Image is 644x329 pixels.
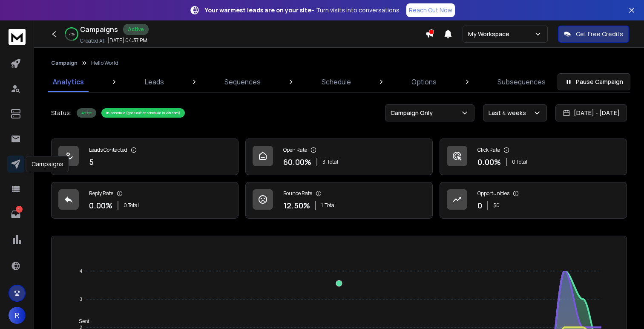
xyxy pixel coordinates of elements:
a: Options [406,72,442,92]
strong: Your warmest leads are on your site [205,6,311,14]
p: Click Rate [477,147,500,153]
span: 1 [321,202,323,209]
p: Leads [145,77,164,87]
a: Leads Contacted5 [51,139,239,175]
a: Open Rate60.00%3Total [245,139,433,175]
span: 3 [322,159,325,165]
p: My Workspace [468,30,513,38]
tspan: 3 [80,297,82,302]
button: R [9,307,26,324]
a: Analytics [48,72,89,92]
button: Pause Campaign [558,73,630,90]
a: Reach Out Now [406,3,455,17]
span: Total [327,159,338,165]
p: 5 [89,156,94,168]
button: Campaign [51,60,78,66]
div: Active [123,24,149,35]
p: Reach Out Now [409,6,452,14]
a: Reply Rate0.00%0 Total [51,182,239,219]
p: 71 % [69,32,75,37]
p: 0.00 % [89,199,112,211]
p: Leads Contacted [89,147,127,153]
button: Get Free Credits [558,26,629,43]
p: Reply Rate [89,190,113,197]
p: Last 4 weeks [489,109,529,117]
p: – Turn visits into conversations [205,6,400,14]
p: Subsequences [497,77,546,87]
button: [DATE] - [DATE] [555,104,627,121]
p: Campaign Only [391,109,436,117]
a: Click Rate0.00%0 Total [440,139,627,175]
p: $ 0 [493,202,500,209]
span: Sent [72,318,89,324]
div: Campaigns [26,156,69,172]
p: Created At: [80,38,106,44]
p: Schedule [322,77,351,87]
p: 60.00 % [283,156,311,168]
span: Total [325,202,336,209]
p: Analytics [53,77,84,87]
a: Leads [140,72,169,92]
a: Sequences [219,72,266,92]
p: 12.50 % [283,199,310,211]
h1: Campaigns [80,24,118,35]
p: Sequences [224,77,261,87]
p: Opportunities [477,190,509,197]
p: Status: [51,109,72,117]
a: Subsequences [492,72,551,92]
p: [DATE] 04:37 PM [107,37,147,44]
p: Open Rate [283,147,307,153]
a: Schedule [316,72,356,92]
p: Bounce Rate [283,190,312,197]
a: Opportunities0$0 [440,182,627,219]
p: Options [411,77,437,87]
p: 0 Total [512,159,527,165]
p: 0.00 % [477,156,501,168]
a: Bounce Rate12.50%1Total [245,182,433,219]
div: Active [77,108,96,118]
p: 1 [16,206,23,213]
p: 0 [477,199,482,211]
tspan: 4 [80,268,82,274]
p: 0 Total [124,202,139,209]
div: In-Schedule (goes out of schedule in 22h 36m) [101,108,185,118]
p: Hello World [91,60,118,66]
a: 1 [7,206,24,223]
img: logo [9,29,26,45]
p: Get Free Credits [576,30,623,38]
